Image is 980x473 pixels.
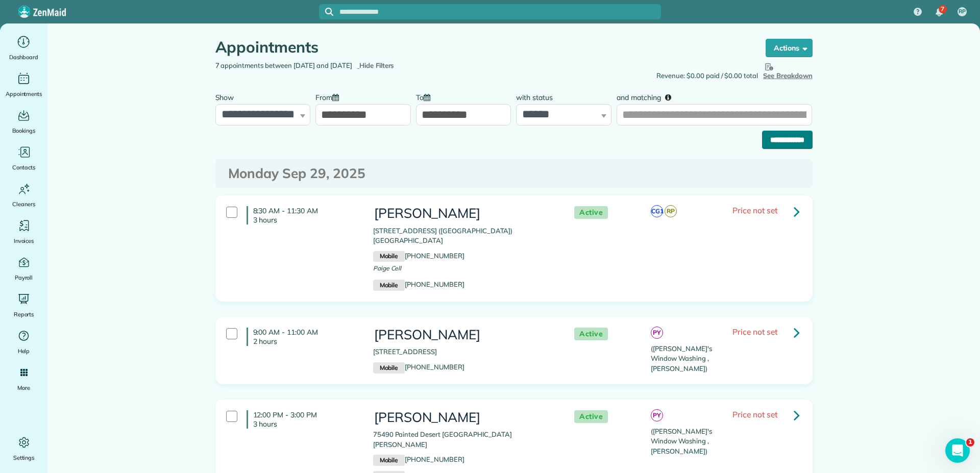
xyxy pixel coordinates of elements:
[651,427,712,455] span: ([PERSON_NAME]'s Window Washing , [PERSON_NAME])
[763,61,813,80] span: See Breakdown
[763,61,813,81] button: See Breakdown
[12,199,35,209] span: Cleaners
[651,327,663,339] span: PY
[617,87,678,106] label: and matching
[4,107,43,136] a: Bookings
[651,344,712,372] span: ([PERSON_NAME]'s Window Washing , [PERSON_NAME])
[732,409,777,419] span: Price not set
[4,144,43,172] a: Contacts
[4,434,43,463] a: Settings
[319,8,333,16] button: Focus search
[574,206,608,219] span: Active
[665,205,677,217] span: RP
[373,280,464,288] a: Mobile[PHONE_NUMBER]
[359,61,395,71] span: Hide Filters
[941,5,944,13] span: 7
[373,455,405,466] small: Mobile
[416,87,435,106] label: To
[325,8,333,16] svg: Focus search
[373,410,554,425] h3: [PERSON_NAME]
[574,328,608,340] span: Active
[247,328,358,346] h4: 9:00 AM - 11:00 AM
[373,430,554,450] p: 75490 Painted Desert [GEOGRAPHIC_DATA][PERSON_NAME]
[4,34,43,62] a: Dashboard
[4,70,43,99] a: Appointments
[253,337,358,346] p: 2 hours
[4,217,43,246] a: Invoices
[4,328,43,356] a: Help
[15,272,33,283] span: Payroll
[9,52,38,62] span: Dashboard
[208,61,514,71] div: 7 appointments between [DATE] and [DATE]
[247,206,358,225] h4: 8:30 AM - 11:30 AM
[315,87,344,106] label: From
[732,327,777,337] span: Price not set
[766,39,813,57] button: Actions
[373,362,405,374] small: Mobile
[228,166,800,181] h3: Monday Sep 29, 2025
[6,89,42,99] span: Appointments
[373,252,464,260] a: Mobile[PHONE_NUMBER]
[12,126,36,136] span: Bookings
[13,453,35,463] span: Settings
[651,205,663,217] span: CG1
[373,264,402,272] span: Paige Cell
[357,61,395,69] a: Hide Filters
[373,328,554,342] h3: [PERSON_NAME]
[253,419,358,429] p: 3 hours
[373,455,464,463] a: Mobile[PHONE_NUMBER]
[4,291,43,319] a: Reports
[959,8,966,16] span: RP
[966,438,974,446] span: 1
[574,410,608,423] span: Active
[373,251,405,262] small: Mobile
[373,347,554,357] p: [STREET_ADDRESS]
[14,236,34,246] span: Invoices
[247,410,358,429] h4: 12:00 PM - 3:00 PM
[732,205,777,215] span: Price not set
[17,383,30,393] span: More
[373,363,464,371] a: Mobile[PHONE_NUMBER]
[253,215,358,225] p: 3 hours
[651,409,663,421] span: PY
[373,206,554,221] h3: [PERSON_NAME]
[4,181,43,209] a: Cleaners
[14,309,34,319] span: Reports
[945,438,970,463] iframe: Intercom live chat
[4,254,43,283] a: Payroll
[373,280,405,291] small: Mobile
[18,346,30,356] span: Help
[656,71,758,81] span: Revenue: $0.00 paid / $0.00 total
[12,162,35,172] span: Contacts
[373,226,554,246] p: [STREET_ADDRESS] ([GEOGRAPHIC_DATA]) [GEOGRAPHIC_DATA]
[928,1,950,23] div: 7 unread notifications
[215,39,746,56] h1: Appointments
